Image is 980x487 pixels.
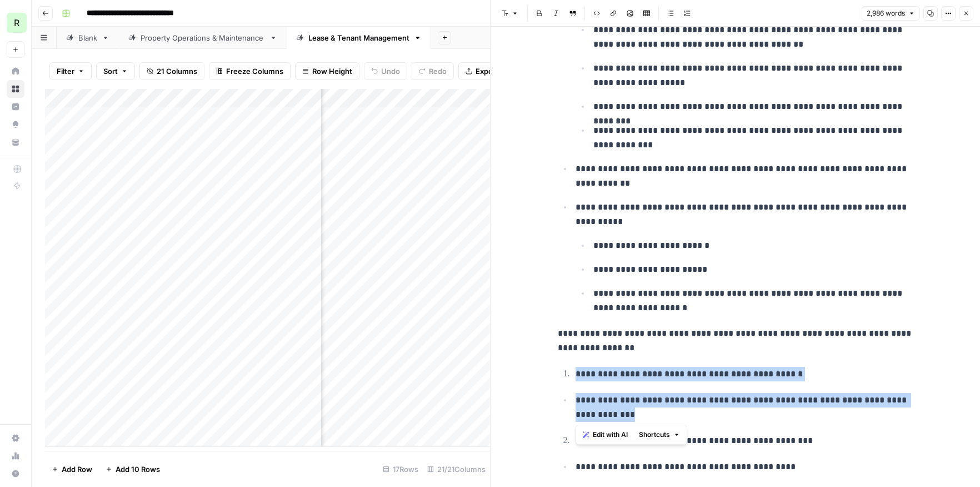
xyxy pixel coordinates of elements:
[639,430,670,440] span: Shortcuts
[312,66,352,77] span: Row Height
[7,447,24,465] a: Usage
[287,27,431,49] a: Lease & Tenant Management
[308,32,409,43] div: Lease & Tenant Management
[57,27,119,49] a: Blank
[45,460,99,478] button: Add Row
[226,66,283,77] span: Freeze Columns
[119,27,287,49] a: Property Operations & Maintenance
[593,430,628,440] span: Edit with AI
[62,464,92,475] span: Add Row
[867,8,905,18] span: 2,986 words
[423,460,490,478] div: 21/21 Columns
[7,133,24,151] a: Your Data
[14,16,19,29] span: R
[381,66,400,77] span: Undo
[364,62,407,80] button: Undo
[157,66,197,77] span: 21 Columns
[378,460,423,478] div: 17 Rows
[7,9,24,37] button: Workspace: Re-Leased
[103,66,118,77] span: Sort
[78,32,97,43] div: Blank
[412,62,454,80] button: Redo
[458,62,522,80] button: Export CSV
[139,62,204,80] button: 21 Columns
[7,80,24,98] a: Browse
[295,62,359,80] button: Row Height
[862,6,920,21] button: 2,986 words
[7,62,24,80] a: Home
[141,32,265,43] div: Property Operations & Maintenance
[634,428,684,442] button: Shortcuts
[7,429,24,447] a: Settings
[209,62,291,80] button: Freeze Columns
[7,116,24,133] a: Opportunities
[7,98,24,116] a: Insights
[476,66,515,77] span: Export CSV
[57,66,74,77] span: Filter
[578,428,632,442] button: Edit with AI
[96,62,135,80] button: Sort
[116,464,160,475] span: Add 10 Rows
[99,460,167,478] button: Add 10 Rows
[7,465,24,483] button: Help + Support
[49,62,92,80] button: Filter
[429,66,447,77] span: Redo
